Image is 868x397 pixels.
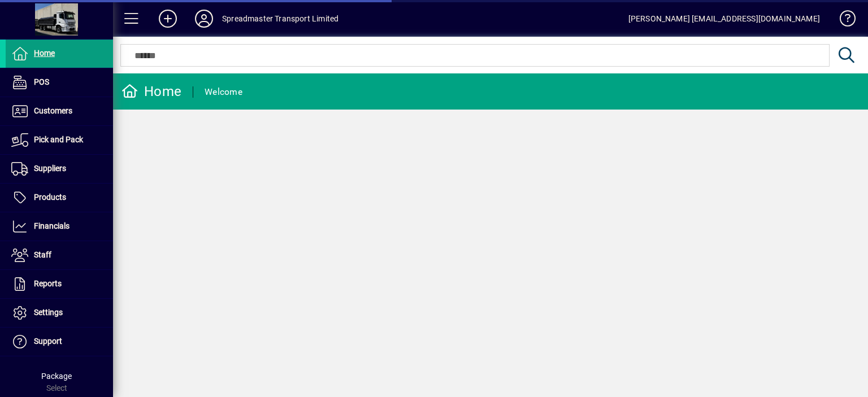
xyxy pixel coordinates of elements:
[34,279,62,288] span: Reports
[6,270,113,298] a: Reports
[222,10,338,28] div: Spreadmaster Transport Limited
[34,135,83,144] span: Pick and Pack
[6,97,113,125] a: Customers
[34,77,49,86] span: POS
[34,193,66,202] span: Products
[6,212,113,241] a: Financials
[6,126,113,154] a: Pick and Pack
[34,337,62,346] span: Support
[6,155,113,183] a: Suppliers
[205,83,242,101] div: Welcome
[186,8,222,29] button: Profile
[41,372,72,381] span: Package
[34,164,66,173] span: Suppliers
[6,328,113,356] a: Support
[6,68,113,97] a: POS
[34,221,70,230] span: Financials
[628,10,820,28] div: [PERSON_NAME] [EMAIL_ADDRESS][DOMAIN_NAME]
[6,241,113,269] a: Staff
[34,49,55,58] span: Home
[34,308,63,317] span: Settings
[831,2,854,39] a: Knowledge Base
[6,184,113,212] a: Products
[34,106,72,115] span: Customers
[34,250,51,259] span: Staff
[150,8,186,29] button: Add
[6,299,113,327] a: Settings
[121,82,181,101] div: Home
